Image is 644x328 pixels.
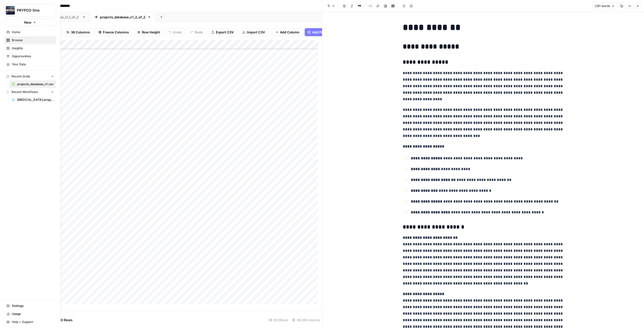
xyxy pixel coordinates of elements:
[4,302,56,310] a: Settings
[4,44,56,52] a: Insights
[247,30,265,35] span: Import CSV
[4,88,56,96] button: Recent Workflows
[216,30,234,35] span: Export CSV
[63,28,93,36] button: 36 Columns
[24,20,31,25] span: New
[208,28,237,36] button: Export CSV
[280,30,299,35] span: Add Column
[17,8,47,13] span: PRYPCO One
[12,90,38,94] span: Recent Workflows
[12,74,30,79] span: Recent Grids
[17,82,54,86] span: projects_database_v1.csv
[4,73,56,80] button: Recent Grids
[312,30,340,35] span: Add Power Agent
[12,320,54,324] span: Help + Support
[4,28,56,36] a: Home
[17,98,54,102] span: [MEDICAL_DATA] propjects enhancement
[12,46,54,51] span: Insights
[12,62,54,67] span: Your Data
[9,96,56,104] a: [MEDICAL_DATA] propjects enhancement
[290,316,322,324] div: 36/36 Columns
[12,312,54,316] span: Usage
[4,318,56,326] button: Help + Support
[187,28,206,36] button: Redo
[4,4,56,17] button: Workspace: PRYPCO One
[267,316,290,324] div: 632 Rows
[100,15,145,20] div: projects_database_v1_2_of_2
[4,19,56,26] button: New
[71,30,90,35] span: 36 Columns
[4,310,56,318] a: Usage
[4,60,56,68] a: Your Data
[165,28,185,36] button: Undo
[12,38,54,42] span: Browse
[4,52,56,60] a: Opportunities
[103,30,129,35] span: Freeze Columns
[12,304,54,308] span: Settings
[134,28,163,36] button: Row Height
[9,80,56,88] a: projects_database_v1.csv
[142,30,160,35] span: Row Height
[592,3,617,9] button: 1,161 words
[195,30,203,35] span: Redo
[4,36,56,44] a: Browse
[272,28,303,36] button: Add Column
[173,30,182,35] span: Undo
[12,30,54,34] span: Home
[239,28,268,36] button: Import CSV
[90,12,155,22] a: projects_database_v1_2_of_2
[594,4,610,8] span: 1,161 words
[6,6,15,15] img: PRYPCO One Logo
[12,54,54,59] span: Opportunities
[95,28,132,36] button: Freeze Columns
[52,317,72,322] span: Add 10 Rows
[305,28,343,36] button: Add Power Agent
